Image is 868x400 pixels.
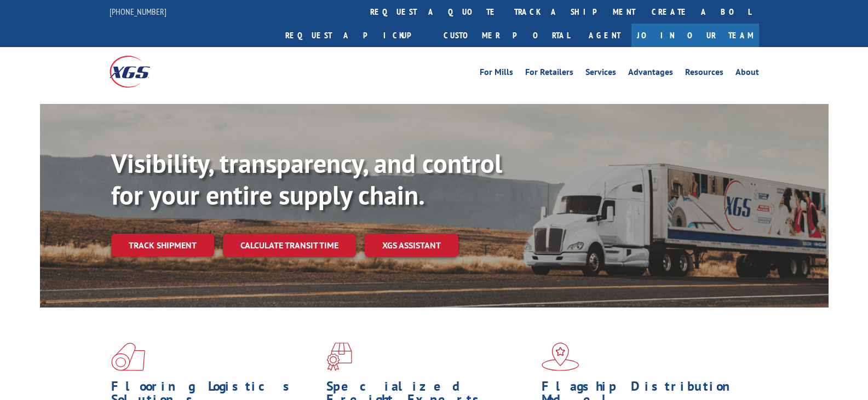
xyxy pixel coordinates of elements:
[628,68,673,80] a: Advantages
[735,68,759,80] a: About
[685,68,723,80] a: Resources
[223,234,356,257] a: Calculate transit time
[365,234,458,257] a: XGS ASSISTANT
[110,6,166,17] a: [PHONE_NUMBER]
[578,24,631,47] a: Agent
[631,24,759,47] a: Join Our Team
[111,343,145,371] img: xgs-icon-total-supply-chain-intelligence-red
[542,343,579,371] img: xgs-icon-flagship-distribution-model-red
[111,234,214,257] a: Track shipment
[525,68,573,80] a: For Retailers
[111,146,502,212] b: Visibility, transparency, and control for your entire supply chain.
[326,343,352,371] img: xgs-icon-focused-on-flooring-red
[435,24,578,47] a: Customer Portal
[480,68,513,80] a: For Mills
[585,68,616,80] a: Services
[277,24,435,47] a: Request a pickup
